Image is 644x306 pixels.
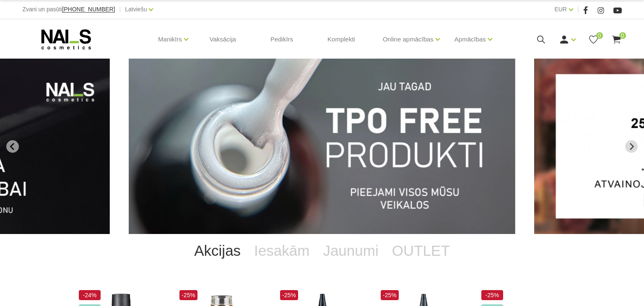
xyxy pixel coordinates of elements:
[588,34,599,45] a: 0
[481,290,503,300] span: -25%
[619,32,626,39] span: 0
[264,19,300,59] a: Pedikīrs
[119,4,121,15] span: |
[625,140,638,153] button: Next slide
[6,140,19,153] button: Go to last slide
[385,234,457,267] a: OUTLET
[203,19,243,59] a: Vaksācija
[596,32,603,39] span: 0
[316,234,385,267] a: Jaunumi
[187,234,247,267] a: Akcijas
[577,4,579,15] span: |
[554,4,567,14] a: EUR
[179,290,197,300] span: -25%
[383,23,434,56] a: Online apmācības
[22,4,115,15] div: Zvani un pasūti
[247,234,316,267] a: Iesakām
[125,4,147,14] a: Latviešu
[280,290,298,300] span: -25%
[381,290,399,300] span: -25%
[321,19,362,59] a: Komplekti
[79,290,101,300] span: -24%
[454,23,486,56] a: Apmācības
[62,6,115,13] span: [PHONE_NUMBER]
[158,23,182,56] a: Manikīrs
[62,6,115,13] a: [PHONE_NUMBER]
[129,59,515,234] li: 1 of 13
[611,34,622,45] a: 0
